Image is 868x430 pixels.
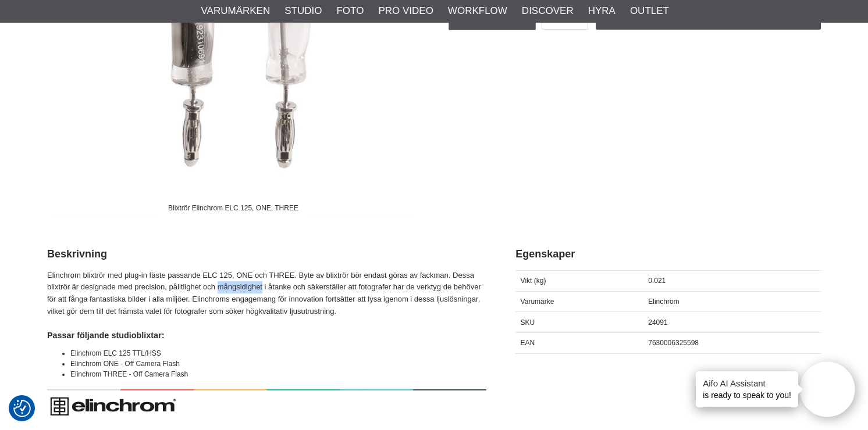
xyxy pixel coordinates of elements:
span: 7630006325598 [648,339,699,347]
img: Revisit consent button [13,400,31,417]
a: Foto [336,3,364,19]
span: EAN [521,339,535,347]
span: 0.021 [648,277,666,285]
a: Workflow [448,3,507,19]
h4: Aifo AI Assistant [703,377,791,389]
button: Samtyckesinställningar [13,398,31,419]
span: SKU [521,318,535,327]
h4: Passar följande studioblixtar: [47,329,486,341]
a: Discover [522,3,574,19]
span: Elinchrom [648,298,679,306]
span: 24091 [648,318,667,327]
div: is ready to speak to you! [696,371,798,407]
img: Elinchrom Authorized Distributor [47,387,486,424]
span: Vikt (kg) [521,277,546,285]
p: Elinchrom blixtrör med plug-in fäste passande ELC 125, ONE och THREE. Byte av blixtrör bör endast... [47,270,486,318]
h2: Beskrivning [47,247,486,261]
li: Elinchrom ELC 125 TTL/HSS [70,348,486,359]
span: Varumärke [521,298,554,306]
h2: Egenskaper [515,247,821,261]
a: Pro Video [378,3,433,19]
a: Varumärken [201,3,271,19]
a: Outlet [630,3,669,19]
li: Elinchrom ONE - Off Camera Flash [70,359,486,369]
div: Blixtrör Elinchrom ELC 125, ONE, THREE [158,198,308,218]
a: Studio [284,3,322,19]
a: Hyra [588,3,616,19]
li: Elinchrom THREE - Off Camera Flash [70,369,486,379]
